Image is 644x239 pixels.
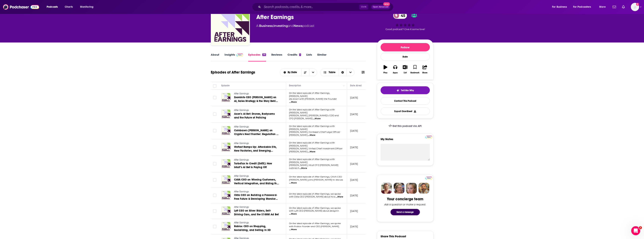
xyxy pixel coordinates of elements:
[289,181,297,184] span: ...More
[213,112,216,116] span: Toggle select row
[234,209,279,216] a: Lyft CEO on Silver Riders, Self-Driving Cars, and the $100M Ad Bet
[308,134,315,137] span: ...More
[248,53,266,61] a: Episodes58
[213,225,216,228] span: Toggle select row
[391,209,420,215] button: Send a message
[234,92,249,95] span: After Earnings
[234,206,249,208] span: After Earnings
[262,53,266,56] div: 58
[289,193,341,195] span: On the latest episode of After Earnings, we spoke
[350,83,362,88] div: Date Aired
[350,162,358,165] p: [DATE]
[211,70,255,75] h1: Episodes of After Earnings
[234,112,279,120] a: Axon’s AI Bet: Drones, Bodycams and the Future of Policing
[213,146,216,149] span: Toggle select row
[599,4,606,10] span: More
[381,63,390,76] button: Play
[289,101,297,104] span: ...More
[320,69,355,76] h2: Choose View
[350,178,358,181] p: [DATE]
[289,131,340,136] span: [PERSON_NAME], Coinbase's Chief Legal Officer [PERSON_NAME]
[422,72,427,74] div: Share
[234,190,279,193] a: After Earnings
[289,164,339,169] span: [PERSON_NAME], Intuit CFO [PERSON_NAME] outlines h
[262,4,359,10] input: Search podcasts, credits, & more...
[234,96,279,103] a: ZoomInfo CEO [PERSON_NAME] on AI, Sales Strategy & the Story Behind Ticker Symbol GTM
[573,4,591,10] span: For Podcasters
[289,141,335,147] span: On the latest episode of After Earnings with [PERSON_NAME]
[234,109,279,112] a: After Earnings
[350,113,358,116] p: [DATE]
[212,7,249,45] img: After Earnings
[350,96,358,99] p: [DATE]
[294,24,302,28] a: News
[308,150,315,153] span: ...More
[289,209,339,212] span: with Lyft CEO [PERSON_NAME] about designin
[410,72,419,74] div: Bookmark
[234,142,249,145] span: After Earnings
[289,158,335,164] span: On the latest episode of After Earnings with [PERSON_NAME]
[213,178,216,182] span: Toggle select row
[213,162,216,165] span: Toggle select row
[426,135,432,139] a: Pro website
[390,63,400,76] button: Apps
[234,162,272,169] span: TurboTax to Credit [DATE]: How Intuit’s AI Bet Is Paying Off
[234,159,249,161] span: After Earnings
[393,72,398,74] div: Apps
[381,108,430,115] button: Export One-Sheet
[237,53,243,56] img: Podchaser Pro
[234,178,279,185] a: CAVA CEO on Winning Customers, Vertical Integration, and Riding the Mediterranean Wave
[77,4,98,10] button: open menu
[381,183,392,194] img: Sydney Profile
[571,4,597,10] button: open menu
[225,53,243,61] a: InsightsPodchaser Pro
[383,2,390,6] span: New
[350,129,358,132] p: [DATE]
[213,209,216,213] span: Toggle select row
[213,96,216,99] span: Toggle select row
[234,145,279,153] a: VinFast Ramps Up: Affordable EVs, New Factories, and Emerging Market Focus
[306,53,312,61] a: Lists
[289,207,341,209] span: On the latest episode of After Earnings, we spoke
[313,117,321,120] span: ...More
[373,6,388,8] span: Open Advanced
[256,3,397,11] div: Search podcasts, credits, & more...
[289,125,335,131] span: On the latest episode of After Earnings with [PERSON_NAME]
[636,3,639,6] svg: Add a profile image
[381,43,430,51] button: Follow
[377,10,433,33] div: 45Good podcast? Give it some love!
[342,83,346,88] button: Column Actions
[631,3,639,11] button: Show profile menu
[65,4,73,10] span: Charts
[271,53,282,61] a: Reviews
[639,226,642,229] span: 1
[350,209,358,213] p: [DATE]
[280,69,317,76] h2: Choose List sort
[400,63,410,76] button: List
[392,124,422,128] span: Get this podcast via API
[620,4,626,10] a: Show notifications dropdown
[259,24,273,28] a: Business
[410,63,420,76] button: Bookmark
[381,86,430,94] button: tell me why sparkleTell Me Why
[80,4,93,10] span: Monitoring
[396,89,399,92] img: tell me why sparkle
[273,24,288,28] a: Investing
[300,167,307,170] span: ...More
[394,183,404,194] img: Barbara Profile
[289,92,330,97] span: On the latest episode of After Earnings, [PERSON_NAME]
[3,3,39,11] img: Podchaser - Follow, Share and Rate Podcasts
[62,4,75,10] a: Charts
[426,176,432,180] a: Pro website
[350,146,358,149] p: [DATE]
[280,71,301,74] button: open menu
[289,83,301,88] div: Description
[288,24,294,28] span: and
[234,221,279,225] a: After Earnings
[384,203,426,206] div: Ask a question or make a request.
[552,4,567,10] span: For Business
[234,96,279,106] span: ZoomInfo CEO [PERSON_NAME] on AI, Sales Strategy & the Story Behind Ticker Symbol GTM
[406,183,417,194] img: Jules Profile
